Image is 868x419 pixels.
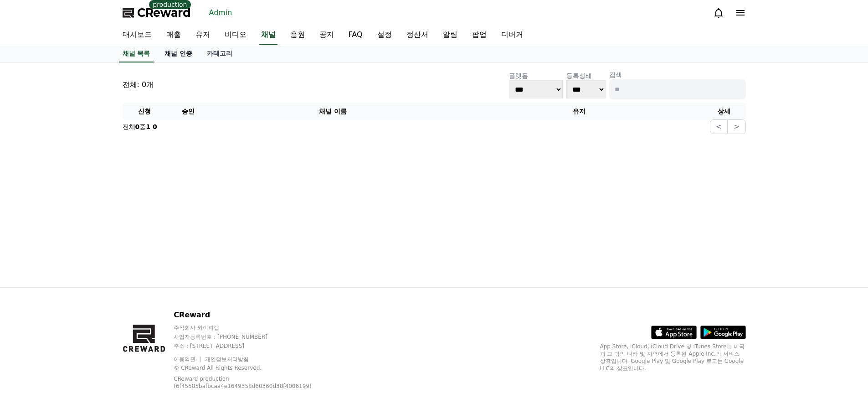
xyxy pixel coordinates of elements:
a: 알림 [436,26,465,45]
a: 음원 [283,26,312,45]
p: 사업자등록번호 : [PHONE_NUMBER] [174,333,334,341]
strong: 1 [146,123,150,130]
p: 주식회사 와이피랩 [174,324,334,331]
th: 승인 [166,103,210,119]
span: Settings [135,303,157,310]
p: CReward production (6f45585bafbcaa4e1649358d60360d38f4006199) [174,375,319,390]
a: 채널 목록 [119,45,154,62]
a: 설정 [370,26,399,45]
a: 대시보드 [115,26,159,45]
p: 검색 [609,70,746,79]
p: 등록상태 [566,71,606,80]
button: > [728,119,745,134]
th: 상세 [702,103,746,119]
a: 카테고리 [200,45,240,62]
a: 비디오 [217,26,254,45]
a: FAQ [341,26,370,45]
a: 공지 [312,26,341,45]
th: 신청 [123,103,166,119]
span: Home [23,303,39,310]
strong: 0 [153,123,157,130]
p: 플랫폼 [509,71,563,80]
span: Messages [76,303,103,310]
a: 유저 [188,26,217,45]
p: 전체: 0개 [123,79,154,90]
a: CReward [123,5,191,20]
p: 전체 중 - [123,122,157,131]
p: App Store, iCloud, iCloud Drive 및 iTunes Store는 미국과 그 밖의 나라 및 지역에서 등록된 Apple Inc.의 서비스 상표입니다. Goo... [600,343,746,372]
p: 주소 : [STREET_ADDRESS] [174,342,334,350]
a: Settings [118,289,175,312]
th: 채널 이름 [210,103,456,119]
th: 유저 [456,103,702,119]
a: 디버거 [494,26,530,45]
a: 매출 [159,26,188,45]
a: Messages [60,289,118,312]
a: 팝업 [465,26,494,45]
a: 채널 [259,26,277,45]
a: 이용약관 [174,356,202,362]
a: Admin [205,5,236,20]
p: © CReward All Rights Reserved. [174,364,334,372]
a: 채널 인증 [157,45,200,62]
a: 개인정보처리방침 [205,356,249,362]
span: CReward [137,5,191,20]
a: 정산서 [399,26,436,45]
button: < [710,119,728,134]
p: CReward [174,310,334,321]
a: Home [3,289,60,312]
strong: 0 [135,123,140,130]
